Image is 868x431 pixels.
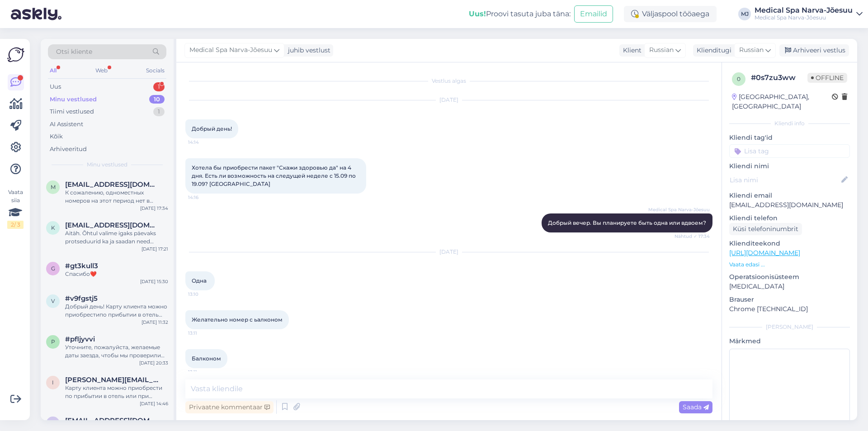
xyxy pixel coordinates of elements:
span: Medical Spa Narva-Jõesuu [648,206,710,213]
span: 13:10 [188,291,222,298]
div: [GEOGRAPHIC_DATA], [GEOGRAPHIC_DATA] [732,92,832,111]
span: 13:11 [188,369,222,375]
p: Kliendi telefon [729,213,850,223]
span: z [51,420,55,426]
div: Arhiveeri vestlus [779,44,849,57]
span: Offline [807,73,847,83]
span: Nähtud ✓ 17:34 [675,233,710,240]
div: # 0s7zu3ww [751,72,807,83]
span: #gt3kull3 [65,262,98,270]
div: 1 [153,82,165,91]
div: Arhiveeritud [50,145,87,154]
span: Хотела бы приобрести пакет "Скажи здоровью да" на 4 дня. Есть ли возможность на следущей неделе с... [192,164,357,187]
button: Emailid [574,5,613,23]
div: Aitäh. Õhtul valime igaks päevaks protseduurid ka ja saadan need meiliga [65,229,168,246]
div: Уточните, пожалуйста, желаемые даты заезда, чтобы мы проверили наличие свободных номеров. Доплата... [65,343,168,360]
div: 10 [149,95,165,104]
div: [DATE] [185,248,712,256]
div: MJ [738,8,751,20]
span: 13:11 [188,330,222,336]
span: Добрый вечер. Вы планируете быть одна или вдвоем? [548,219,706,226]
div: [DATE] 17:34 [140,205,168,212]
input: Lisa tag [729,144,850,158]
div: [DATE] [185,96,712,104]
div: [DATE] 17:21 [142,246,168,252]
div: [PERSON_NAME] [729,323,850,331]
div: [DATE] 20:33 [139,360,168,366]
div: Socials [144,65,166,76]
span: p [51,338,55,345]
span: Saada [683,403,709,411]
div: Web [94,65,109,76]
span: Minu vestlused [87,161,127,169]
input: Lisa nimi [730,175,840,185]
p: [MEDICAL_DATA] [729,282,850,291]
span: #pfljyvvi [65,335,95,343]
p: Klienditeekond [729,239,850,248]
div: Privaatne kommentaar [185,401,274,413]
div: Карту клиента можно приобрести по прибытии в отель или при бронировании попросить добавитькарту к... [65,384,168,400]
span: v [51,298,55,304]
span: 14:16 [188,194,222,201]
span: #v9fgstj5 [65,294,98,303]
span: Одна [192,277,207,284]
div: 1 [153,107,165,116]
div: juhib vestlust [284,46,330,55]
div: Küsi telefoninumbrit [729,223,802,235]
div: Proovi tasuta juba täna: [469,9,571,19]
div: AI Assistent [50,120,83,129]
span: Желательно номер с ьалконом [192,316,283,323]
div: Kõik [50,132,63,141]
div: Спасибо❤️ [65,270,168,278]
span: Добрый день! [192,125,232,132]
img: Askly Logo [7,46,24,63]
span: 14:14 [188,139,222,146]
div: Medical Spa Narva-Jõesuu [755,14,853,21]
div: [DATE] 14:46 [140,400,168,407]
p: [EMAIL_ADDRESS][DOMAIN_NAME] [729,200,850,210]
span: kaire.viil@gmail.com [65,221,159,229]
div: Klient [619,46,642,55]
span: g [51,265,55,272]
div: Minu vestlused [50,95,97,104]
div: Väljaspool tööaega [624,6,717,22]
p: Vaata edasi ... [729,260,850,269]
span: m [51,184,56,190]
span: k [51,224,55,231]
div: Добрый день! Карту клиента можно приобрестипо прибытии в отель или при бронировании — она будет д... [65,303,168,319]
p: Brauser [729,295,850,304]
div: All [48,65,58,76]
span: Russian [739,45,764,55]
b: Uus! [469,9,486,18]
span: i [52,379,54,386]
p: Kliendi tag'id [729,133,850,142]
div: [DATE] 11:32 [142,319,168,326]
div: Tiimi vestlused [50,107,94,116]
p: Kliendi nimi [729,161,850,171]
div: Kliendi info [729,119,850,128]
span: mopsik73.vl@gmail.com [65,180,159,189]
span: zzen@list.ru [65,417,159,425]
p: Chrome [TECHNICAL_ID] [729,304,850,314]
div: Vestlus algas [185,77,712,85]
a: [URL][DOMAIN_NAME] [729,249,800,257]
div: Klienditugi [693,46,731,55]
span: Балконом [192,355,221,362]
p: Kliendi email [729,191,850,200]
div: [DATE] 15:30 [140,278,168,285]
div: Medical Spa Narva-Jõesuu [755,7,853,14]
span: Russian [649,45,674,55]
p: Operatsioonisüsteem [729,272,850,282]
a: Medical Spa Narva-JõesuuMedical Spa Narva-Jõesuu [755,7,863,21]
div: Uus [50,82,61,91]
div: 2 / 3 [7,221,24,229]
span: 0 [737,76,741,82]
div: К сожалению, одноместных номеров на этот период нет в продаже. [65,189,168,205]
div: Vaata siia [7,188,24,229]
p: Märkmed [729,336,850,346]
span: irina.malova1@outlook.com [65,376,159,384]
span: Otsi kliente [56,47,92,57]
span: Medical Spa Narva-Jõesuu [189,45,272,55]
